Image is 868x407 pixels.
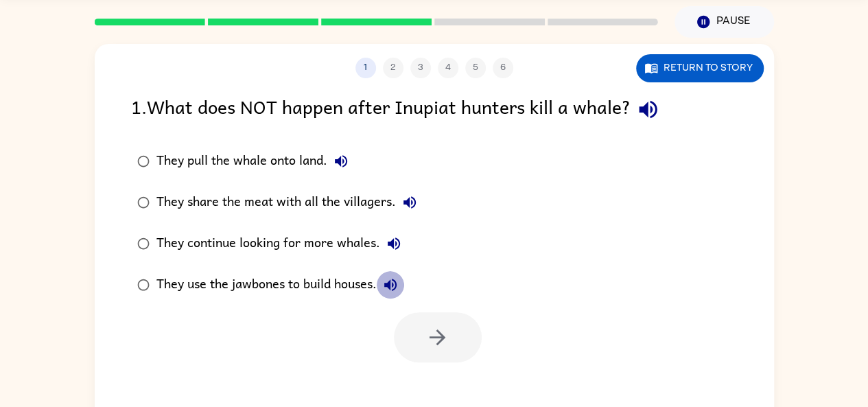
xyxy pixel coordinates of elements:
[355,58,376,78] button: 1
[156,271,404,299] div: They use the jawbones to build houses.
[396,189,423,216] button: They share the meat with all the villagers.
[380,230,408,257] button: They continue looking for more whales.
[377,271,404,299] button: They use the jawbones to build houses.
[156,189,423,216] div: They share the meat with all the villagers.
[131,92,738,127] div: 1 . What does NOT happen after Inupiat hunters kill a whale?
[636,54,764,82] button: Return to story
[675,6,774,38] button: Pause
[156,148,355,175] div: They pull the whale onto land.
[327,148,355,175] button: They pull the whale onto land.
[156,230,408,257] div: They continue looking for more whales.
